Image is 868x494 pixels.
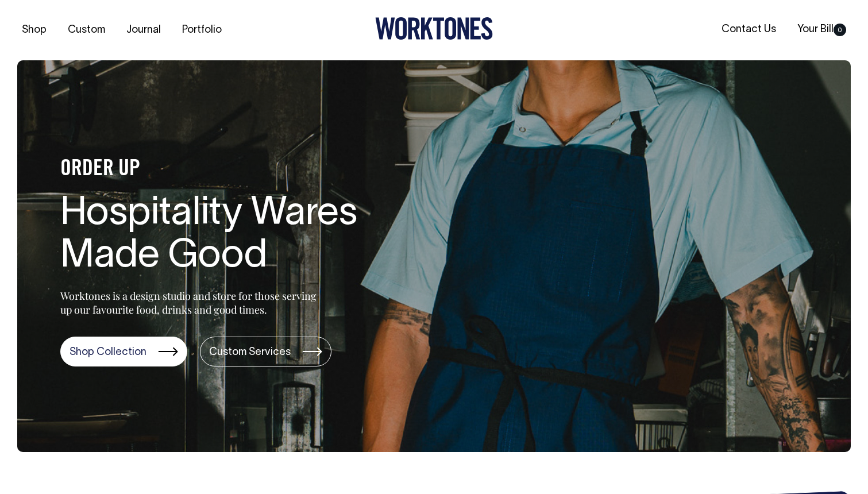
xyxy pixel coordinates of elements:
[793,20,851,39] a: Your Bill0
[200,337,331,366] a: Custom Services
[60,337,187,366] a: Shop Collection
[178,21,226,40] a: Portfolio
[834,24,846,36] span: 0
[122,21,165,40] a: Journal
[717,20,781,39] a: Contact Us
[17,21,51,40] a: Shop
[63,21,110,40] a: Custom
[60,157,428,182] h4: ORDER UP
[60,289,322,317] p: Worktones is a design studio and store for those serving up our favourite food, drinks and good t...
[60,193,428,279] h1: Hospitality Wares Made Good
